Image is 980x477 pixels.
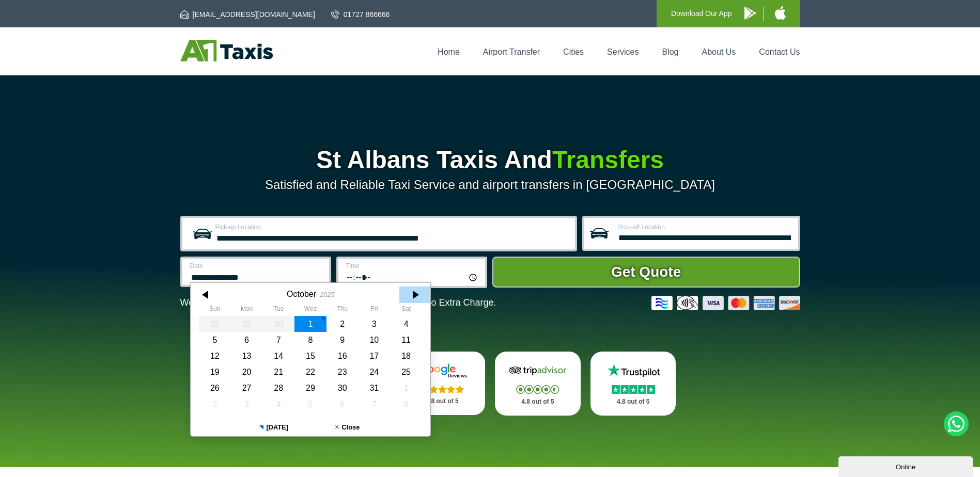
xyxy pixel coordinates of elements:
div: 18 October 2025 [390,348,422,364]
th: Monday [230,305,262,315]
div: 19 October 2025 [199,364,231,380]
div: 05 November 2025 [294,396,326,412]
div: 07 November 2025 [358,396,390,412]
img: Stars [421,385,464,393]
img: A1 Taxis iPhone App [775,6,786,20]
img: Tripadvisor [507,363,569,378]
th: Wednesday [294,305,326,315]
th: Friday [358,305,390,315]
a: Trustpilot Stars 4.8 out of 5 [590,352,676,416]
div: 02 November 2025 [199,396,231,412]
th: Sunday [199,305,231,315]
div: 17 October 2025 [358,348,390,364]
div: 24 October 2025 [358,364,390,380]
div: 28 October 2025 [262,380,294,396]
label: Date [190,263,323,269]
div: 08 November 2025 [390,396,422,412]
div: 28 September 2025 [199,316,231,332]
label: Time [346,263,479,269]
button: Get Quote [492,257,800,288]
div: 09 October 2025 [326,332,358,348]
p: Satisfied and Reliable Taxi Service and airport transfers in [GEOGRAPHIC_DATA] [180,178,800,192]
div: 08 October 2025 [294,332,326,348]
div: October [287,289,316,299]
button: [DATE] [237,419,310,436]
img: A1 Taxis Android App [744,7,756,20]
a: Contact Us [759,47,800,56]
iframe: chat widget [838,454,975,477]
th: Tuesday [262,305,294,315]
a: Tripadvisor Stars 4.8 out of 5 [495,352,581,416]
th: Thursday [326,305,358,315]
div: 29 September 2025 [230,316,262,332]
a: Home [438,47,460,56]
div: 30 October 2025 [326,380,358,396]
div: 04 October 2025 [390,316,422,332]
div: 22 October 2025 [294,364,326,380]
a: [EMAIL_ADDRESS][DOMAIN_NAME] [180,9,315,20]
div: 16 October 2025 [326,348,358,364]
div: 20 October 2025 [230,364,262,380]
div: 01 November 2025 [390,380,422,396]
div: 30 September 2025 [262,316,294,332]
h1: St Albans Taxis And [180,148,800,172]
a: About Us [702,47,736,56]
div: 10 October 2025 [358,332,390,348]
img: Trustpilot [602,363,664,378]
button: Close [310,419,384,436]
label: Drop-off Location [617,224,792,230]
div: 25 October 2025 [390,364,422,380]
div: 03 October 2025 [358,316,390,332]
p: 4.8 out of 5 [411,395,474,408]
div: 06 November 2025 [326,396,358,412]
div: 07 October 2025 [262,332,294,348]
div: 05 October 2025 [199,332,231,348]
div: 15 October 2025 [294,348,326,364]
div: 29 October 2025 [294,380,326,396]
div: 11 October 2025 [390,332,422,348]
a: Cities [563,47,584,56]
th: Saturday [390,305,422,315]
div: 23 October 2025 [326,364,358,380]
div: 02 October 2025 [326,316,358,332]
div: 2025 [320,291,334,298]
div: 31 October 2025 [358,380,390,396]
div: 27 October 2025 [230,380,262,396]
a: Services [607,47,639,56]
p: 4.8 out of 5 [506,395,569,408]
div: 04 November 2025 [262,396,294,412]
div: 12 October 2025 [199,348,231,364]
label: Pick-up Location [215,224,569,230]
p: 4.8 out of 5 [602,395,665,408]
div: 06 October 2025 [230,332,262,348]
p: Download Our App [671,7,732,20]
img: Credit And Debit Cards [651,296,800,310]
img: Stars [612,385,655,394]
a: 01727 866666 [331,9,390,20]
div: 03 November 2025 [230,396,262,412]
img: Google [411,363,473,378]
p: We Now Accept Card & Contactless Payment In [180,297,496,308]
a: Airport Transfer [483,47,540,56]
div: 26 October 2025 [199,380,231,396]
img: Stars [516,385,559,394]
div: 13 October 2025 [230,348,262,364]
span: Transfers [552,146,664,173]
div: 14 October 2025 [262,348,294,364]
img: A1 Taxis St Albans LTD [180,40,273,61]
a: Google Stars 4.8 out of 5 [399,352,485,415]
div: 01 October 2025 [294,316,326,332]
div: 21 October 2025 [262,364,294,380]
a: Blog [662,47,678,56]
span: The Car at No Extra Charge. [378,297,496,308]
